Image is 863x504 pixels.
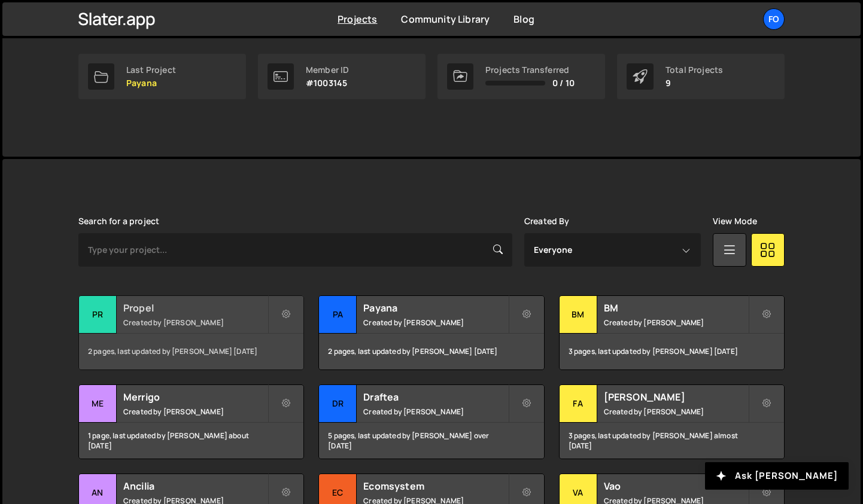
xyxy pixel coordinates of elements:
[79,385,117,423] div: Me
[604,407,748,417] small: Created by [PERSON_NAME]
[319,385,357,423] div: Dr
[705,462,849,490] button: Ask [PERSON_NAME]
[524,216,570,226] label: Created By
[666,78,723,88] p: 9
[79,334,303,369] div: 2 pages, last updated by [PERSON_NAME] [DATE]
[319,334,543,369] div: 2 pages, last updated by [PERSON_NAME] [DATE]
[363,317,508,328] small: Created by [PERSON_NAME]
[123,390,268,404] h2: Merrigo
[604,301,748,314] h2: BM
[485,65,575,75] div: Projects Transferred
[713,216,757,226] label: View Mode
[560,296,597,334] div: BM
[552,78,575,88] span: 0 / 10
[363,479,508,493] h2: Ecomsystem
[559,295,785,370] a: BM BM Created by [PERSON_NAME] 3 pages, last updated by [PERSON_NAME] [DATE]
[560,385,597,423] div: Fa
[126,78,176,88] p: Payana
[123,479,268,493] h2: Ancilia
[401,13,490,26] a: Community Library
[78,295,304,370] a: Pr Propel Created by [PERSON_NAME] 2 pages, last updated by [PERSON_NAME] [DATE]
[126,65,176,75] div: Last Project
[78,54,246,99] a: Last Project Payana
[513,13,534,26] a: Blog
[78,233,512,267] input: Type your project...
[559,384,785,459] a: Fa [PERSON_NAME] Created by [PERSON_NAME] 3 pages, last updated by [PERSON_NAME] almost [DATE]
[604,390,748,404] h2: [PERSON_NAME]
[338,13,377,26] a: Projects
[79,423,303,459] div: 1 page, last updated by [PERSON_NAME] about [DATE]
[78,216,159,226] label: Search for a project
[560,334,784,369] div: 3 pages, last updated by [PERSON_NAME] [DATE]
[123,317,268,328] small: Created by [PERSON_NAME]
[604,317,748,328] small: Created by [PERSON_NAME]
[560,423,784,459] div: 3 pages, last updated by [PERSON_NAME] almost [DATE]
[319,296,357,334] div: Pa
[363,390,508,404] h2: Draftea
[319,423,543,459] div: 5 pages, last updated by [PERSON_NAME] over [DATE]
[306,78,349,88] p: #1003145
[604,479,748,493] h2: Vao
[363,301,508,314] h2: Payana
[318,384,544,459] a: Dr Draftea Created by [PERSON_NAME] 5 pages, last updated by [PERSON_NAME] over [DATE]
[318,295,544,370] a: Pa Payana Created by [PERSON_NAME] 2 pages, last updated by [PERSON_NAME] [DATE]
[666,65,723,75] div: Total Projects
[763,8,785,30] a: fo
[79,296,117,334] div: Pr
[78,384,304,459] a: Me Merrigo Created by [PERSON_NAME] 1 page, last updated by [PERSON_NAME] about [DATE]
[123,301,268,314] h2: Propel
[363,407,508,417] small: Created by [PERSON_NAME]
[306,65,349,75] div: Member ID
[123,407,268,417] small: Created by [PERSON_NAME]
